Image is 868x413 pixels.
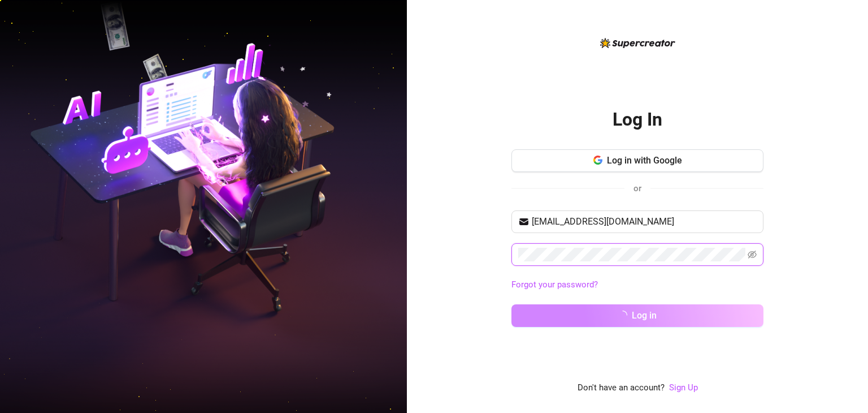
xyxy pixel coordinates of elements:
span: Don't have an account? [578,381,665,395]
span: or [633,183,641,193]
a: Forgot your password? [511,279,598,290]
input: Your email [532,215,757,229]
img: logo-BBDzfeDw.svg [600,38,675,48]
button: Log in with Google [511,149,763,172]
span: Log in with Google [607,155,682,166]
span: eye-invisible [748,250,757,259]
a: Sign Up [669,381,698,395]
button: Log in [511,304,763,327]
span: Log in [632,310,657,321]
span: loading [618,311,627,320]
a: Sign Up [669,382,698,393]
a: Forgot your password? [511,278,763,292]
h2: Log In [613,108,662,131]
